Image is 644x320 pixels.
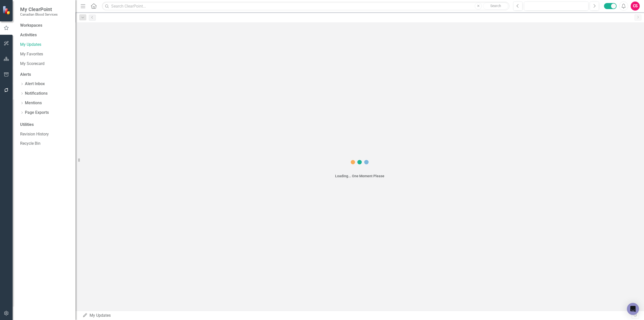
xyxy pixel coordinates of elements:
a: My Scorecard [20,61,70,67]
a: Recycle Bin [20,141,70,147]
a: Page Exports [25,110,49,116]
div: Utilities [20,122,70,128]
div: Workspaces [20,23,42,28]
div: Loading... One Moment Please [335,173,384,179]
button: CS [631,2,640,11]
div: Activities [20,32,70,38]
a: My Favorites [20,51,70,57]
small: Canadian Blood Services [20,12,58,16]
button: Search [483,3,508,10]
a: Mentions [25,100,42,106]
div: Open Intercom Messenger [627,303,639,315]
span: Search [490,4,501,8]
input: Search ClearPoint... [102,2,509,11]
div: My Updates [83,313,632,318]
img: ClearPoint Strategy [3,6,11,14]
a: Alert Inbox [25,81,45,87]
div: Alerts [20,72,70,78]
a: Notifications [25,91,48,96]
a: Revision History [20,131,70,137]
a: My Updates [20,42,70,48]
span: My ClearPoint [20,6,58,12]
